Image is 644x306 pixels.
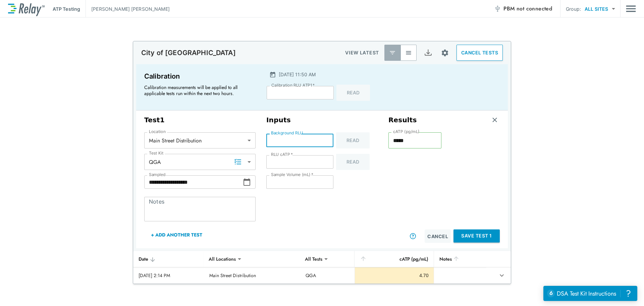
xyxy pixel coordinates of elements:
[139,272,199,279] div: [DATE] 2:14 PM
[441,49,449,57] img: Settings Icon
[149,129,166,134] label: Location
[149,151,164,156] label: Test Kit
[279,71,316,78] p: [DATE] 11:50 AM
[300,252,327,266] div: All Tests
[439,255,481,263] div: Notes
[266,116,378,124] h3: Inputs
[8,2,45,16] img: LuminUltra Relay
[271,131,303,135] label: Background RLU
[269,71,276,78] img: Calender Icon
[360,255,428,263] div: cATP (pg/mL)
[271,152,293,157] label: RLU cATP
[453,229,500,243] button: Save Test 1
[389,49,396,56] img: Latest
[425,229,451,243] button: Cancel
[144,175,243,189] input: Choose date, selected date is Oct 3, 2025
[144,84,252,96] p: Calibration measurements will be applied to all applicable tests run within the next two hours.
[144,71,255,82] p: Calibration
[626,2,636,15] img: Drawer Icon
[271,83,315,88] label: Calibration RLU ATP1
[91,5,170,12] p: [PERSON_NAME] [PERSON_NAME]
[517,5,552,12] span: not connected
[491,117,498,123] img: Remove
[491,2,555,15] button: PBM not connected
[436,44,454,62] button: Site setup
[204,267,300,283] td: Main Street Distribution
[424,49,432,57] img: Export Icon
[144,155,256,169] div: QGA
[133,251,204,267] th: Date
[388,116,417,124] h3: Results
[626,2,636,15] button: Main menu
[144,134,256,147] div: Main Street Distribution
[133,251,511,284] table: sticky table
[141,49,236,57] p: City of [GEOGRAPHIC_DATA]
[543,286,637,301] iframe: Resource center
[566,5,581,12] p: Group:
[420,45,436,61] button: Export
[405,49,412,56] img: View All
[204,252,240,266] div: All Locations
[393,129,420,134] label: cATP (pg/mL)
[494,5,501,12] img: Offline Icon
[496,270,507,281] button: expand row
[144,227,209,243] button: + Add Another Test
[360,272,428,279] div: 4.70
[53,5,80,12] p: ATP Testing
[149,172,166,177] label: Sampled
[144,116,256,124] h3: Test 1
[457,45,503,61] button: CANCEL TESTS
[271,172,313,177] label: Sample Volume (mL)
[503,4,552,13] span: PBM
[345,49,379,57] p: VIEW LATEST
[300,267,355,283] td: QGA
